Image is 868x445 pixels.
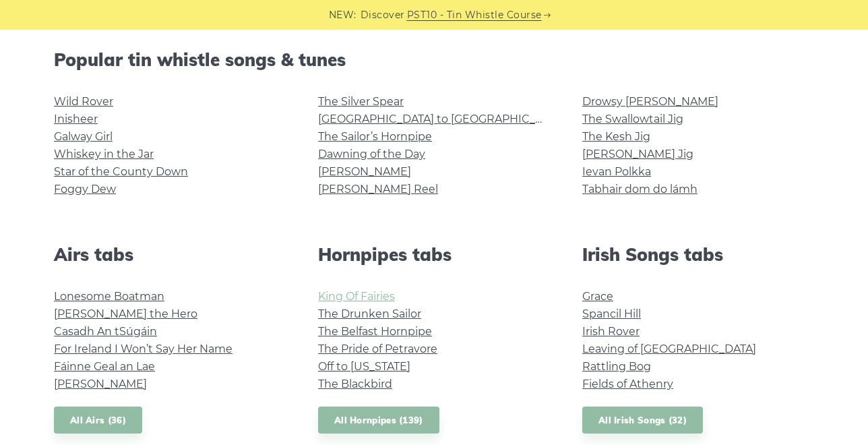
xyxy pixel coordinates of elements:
[318,290,395,303] a: King Of Fairies
[318,360,410,373] a: Off to [US_STATE]
[54,148,154,160] a: Whiskey in the Jar
[318,307,421,320] a: The Drunken Sailor
[582,360,651,373] a: Rattling Bog
[54,244,286,265] h2: Airs tabs
[318,325,432,338] a: The Belfast Hornpipe
[54,407,142,434] a: All Airs (36)
[54,130,113,143] a: Galway Girl
[582,290,613,303] a: Grace
[582,325,640,338] a: Irish Rover
[318,244,550,265] h2: Hornpipes tabs
[582,165,651,178] a: Ievan Polkka
[318,95,404,108] a: The Silver Spear
[582,130,650,143] a: The Kesh Jig
[54,360,155,373] a: Fáinne Geal an Lae
[54,49,814,70] h2: Popular tin whistle songs & tunes
[318,183,438,196] a: [PERSON_NAME] Reel
[582,244,814,265] h2: Irish Songs tabs
[582,378,673,390] a: Fields of Athenry
[54,165,188,178] a: Star of the County Down
[318,378,392,390] a: The Blackbird
[54,325,157,338] a: Casadh An tSúgáin
[54,290,164,303] a: Lonesome Boatman
[318,343,437,355] a: The Pride of Petravore
[318,165,411,178] a: [PERSON_NAME]
[54,113,98,125] a: Inisheer
[318,130,432,143] a: The Sailor’s Hornpipe
[407,7,542,23] a: PST10 - Tin Whistle Course
[54,183,116,196] a: Foggy Dew
[329,7,356,23] span: NEW:
[54,378,147,390] a: [PERSON_NAME]
[318,148,425,160] a: Dawning of the Day
[582,95,718,108] a: Drowsy [PERSON_NAME]
[582,113,683,125] a: The Swallowtail Jig
[54,95,113,108] a: Wild Rover
[54,307,197,320] a: [PERSON_NAME] the Hero
[582,183,697,196] a: Tabhair dom do lámh
[582,148,693,160] a: [PERSON_NAME] Jig
[582,407,703,434] a: All Irish Songs (32)
[54,343,232,355] a: For Ireland I Won’t Say Her Name
[318,407,439,434] a: All Hornpipes (139)
[582,307,641,320] a: Spancil Hill
[361,7,405,23] span: Discover
[318,113,567,125] a: [GEOGRAPHIC_DATA] to [GEOGRAPHIC_DATA]
[582,343,756,355] a: Leaving of [GEOGRAPHIC_DATA]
